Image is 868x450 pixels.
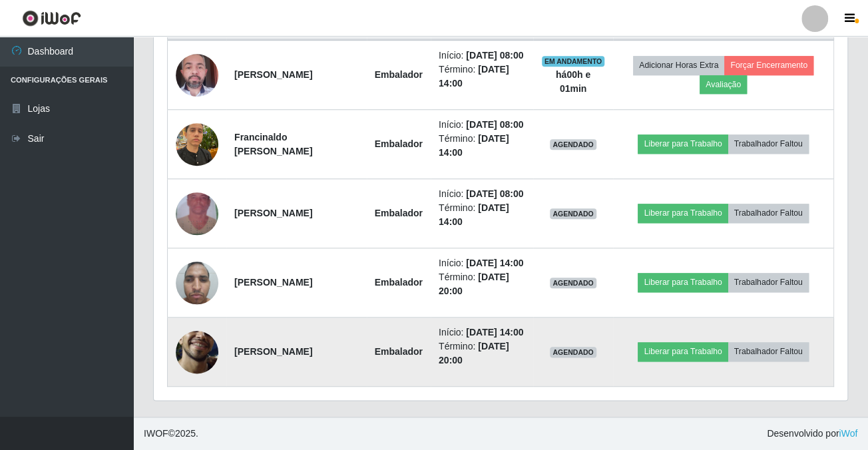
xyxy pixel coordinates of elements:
li: Término: [439,201,525,229]
li: Início: [439,49,525,63]
img: 1753305167583.jpeg [176,176,218,252]
span: IWOF [144,428,168,439]
li: Término: [439,270,525,298]
li: Término: [439,339,525,367]
button: Liberar para Trabalho [638,134,728,153]
img: CoreUI Logo [22,10,81,27]
time: [DATE] 08:00 [466,119,523,130]
strong: Embalador [375,138,423,149]
li: Início: [439,187,525,201]
time: [DATE] 14:00 [466,327,523,337]
button: Trabalhador Faltou [728,342,809,361]
span: Desenvolvido por [767,427,857,441]
li: Início: [439,326,525,339]
button: Avaliação [700,75,747,94]
button: Liberar para Trabalho [638,342,728,361]
img: 1755034904390.jpeg [176,304,218,399]
li: Término: [439,63,525,91]
button: Adicionar Horas Extra [633,56,724,75]
span: © 2025 . [144,427,198,441]
time: [DATE] 14:00 [466,258,523,268]
strong: Embalador [375,208,423,218]
img: 1718556919128.jpeg [176,47,218,103]
strong: há 00 h e 01 min [556,69,590,94]
button: Trabalhador Faltou [728,273,809,292]
span: AGENDADO [550,347,596,357]
span: AGENDADO [550,139,596,150]
time: [DATE] 08:00 [466,50,523,61]
span: EM ANDAMENTO [542,56,605,67]
span: AGENDADO [550,208,596,219]
li: Início: [439,256,525,270]
strong: [PERSON_NAME] [234,346,312,357]
li: Término: [439,132,525,160]
button: Liberar para Trabalho [638,273,728,292]
time: [DATE] 08:00 [466,188,523,199]
button: Forçar Encerramento [724,56,813,75]
button: Trabalhador Faltou [728,204,809,222]
button: Trabalhador Faltou [728,134,809,153]
button: Liberar para Trabalho [638,204,728,222]
img: 1743036619624.jpeg [176,116,218,172]
a: iWof [839,428,857,439]
li: Início: [439,118,525,132]
strong: Francinaldo [PERSON_NAME] [234,132,312,156]
strong: [PERSON_NAME] [234,277,312,288]
strong: [PERSON_NAME] [234,208,312,218]
strong: Embalador [375,346,423,357]
strong: [PERSON_NAME] [234,69,312,80]
span: AGENDADO [550,278,596,288]
strong: Embalador [375,277,423,288]
img: 1740014822664.jpeg [176,254,218,311]
strong: Embalador [375,69,423,80]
